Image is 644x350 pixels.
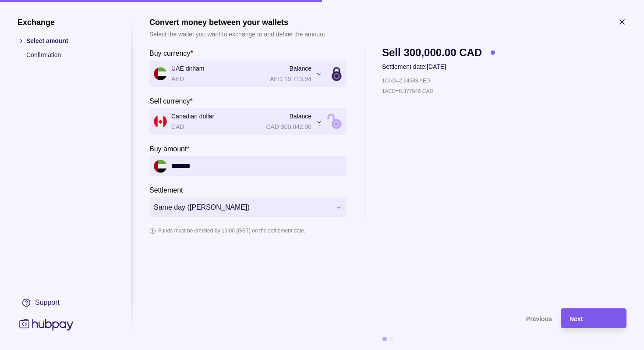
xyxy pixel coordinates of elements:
h1: Exchange [18,18,114,27]
input: amount [171,156,342,176]
p: Select amount [26,36,114,46]
img: ae [154,160,167,173]
span: Sell 300,000.00 CAD [382,48,482,57]
p: Buy currency [149,50,190,57]
label: Settlement [149,185,183,195]
p: 1 CAD = 2.64588 AED [382,76,430,86]
p: Buy amount [149,145,187,153]
div: Support [35,298,60,307]
button: Previous [149,308,552,328]
h1: Convert money between your wallets [149,18,325,27]
label: Buy amount [149,143,190,154]
label: Sell currency [149,96,193,106]
p: Funds must be credited by 13:00 (GST) on the settlement date. [158,226,305,236]
label: Buy currency [149,48,193,58]
p: Confirmation [26,50,114,60]
span: Previous [526,315,552,322]
a: Support [18,293,114,312]
p: Select the wallet you want to exchange to and define the amount [149,29,325,39]
p: Settlement [149,186,183,194]
p: 1 AED = 0.377946 CAD [382,86,433,96]
span: Next [570,315,583,322]
p: Settlement date: [DATE] [382,62,495,71]
p: Sell currency [149,97,190,105]
button: Next [561,308,626,328]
